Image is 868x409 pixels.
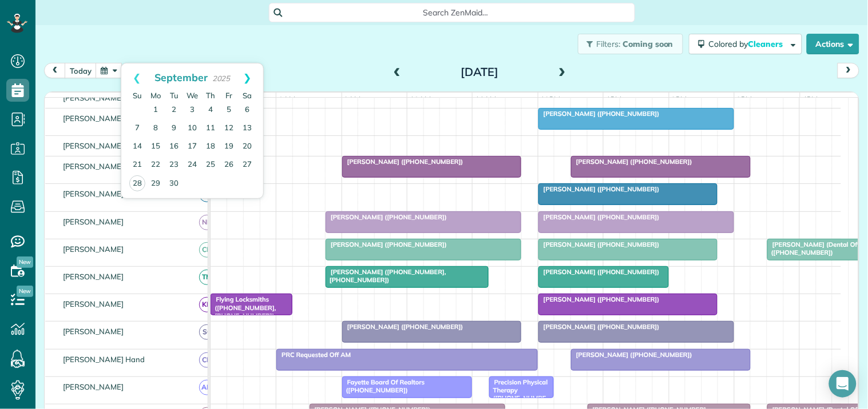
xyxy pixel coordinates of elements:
[199,352,215,368] span: CH
[748,39,785,49] span: Cleaners
[342,378,425,394] span: Fayette Board Of Realtors ([PHONE_NUMBER])
[538,185,660,193] span: [PERSON_NAME] ([PHONE_NUMBER])
[44,63,66,78] button: prev
[17,286,33,297] span: New
[238,156,256,174] a: 27
[183,101,201,119] a: 3
[146,101,165,119] a: 1
[187,91,198,100] span: Wednesday
[538,323,660,331] span: [PERSON_NAME] ([PHONE_NUMBER])
[61,114,126,123] span: [PERSON_NAME]
[538,240,660,248] span: [PERSON_NAME] ([PHONE_NUMBER])
[170,91,179,100] span: Tuesday
[538,295,660,303] span: [PERSON_NAME] ([PHONE_NUMBER])
[838,63,859,78] button: next
[243,91,252,100] span: Saturday
[276,95,298,104] span: 8am
[154,71,208,83] span: September
[689,34,802,54] button: Colored byCleaners
[220,101,238,119] a: 5
[61,327,126,336] span: [PERSON_NAME]
[165,119,183,138] a: 9
[128,138,146,156] a: 14
[201,138,220,156] a: 18
[61,217,126,226] span: [PERSON_NAME]
[121,63,153,92] a: Prev
[199,242,215,258] span: CM
[238,101,256,119] a: 6
[220,138,238,156] a: 19
[128,119,146,138] a: 7
[342,95,363,104] span: 9am
[597,39,621,49] span: Filters:
[604,95,624,104] span: 1pm
[128,156,146,174] a: 21
[538,110,660,118] span: [PERSON_NAME] ([PHONE_NUMBER])
[61,272,126,281] span: [PERSON_NAME]
[199,380,215,395] span: AM
[342,158,464,166] span: [PERSON_NAME] ([PHONE_NUMBER])
[325,268,446,284] span: [PERSON_NAME] ([PHONE_NUMBER], [PHONE_NUMBER])
[199,270,215,285] span: TM
[146,175,165,193] a: 29
[183,138,201,156] a: 17
[709,39,787,49] span: Colored by
[276,351,351,359] span: PRC Requested Off AM
[538,268,660,276] span: [PERSON_NAME] ([PHONE_NUMBER])
[165,175,183,193] a: 30
[129,175,145,191] a: 28
[206,91,215,100] span: Thursday
[61,141,126,150] span: [PERSON_NAME]
[325,240,447,248] span: [PERSON_NAME] ([PHONE_NUMBER])
[570,351,693,359] span: [PERSON_NAME] ([PHONE_NUMBER])
[325,213,447,221] span: [PERSON_NAME] ([PHONE_NUMBER])
[199,324,215,340] span: SC
[735,95,755,104] span: 3pm
[65,63,97,78] button: today
[199,297,215,312] span: KD
[61,189,126,198] span: [PERSON_NAME]
[165,138,183,156] a: 16
[133,91,142,100] span: Sunday
[61,162,126,171] span: [PERSON_NAME]
[61,299,126,308] span: [PERSON_NAME]
[199,215,215,230] span: ND
[165,101,183,119] a: 2
[408,66,551,78] h2: [DATE]
[183,119,201,138] a: 10
[146,138,165,156] a: 15
[669,95,689,104] span: 2pm
[61,244,126,254] span: [PERSON_NAME]
[212,74,231,83] span: 2025
[538,213,660,221] span: [PERSON_NAME] ([PHONE_NUMBER])
[829,370,857,398] div: Open Intercom Messenger
[183,156,201,174] a: 24
[201,119,220,138] a: 11
[800,95,821,104] span: 4pm
[238,119,256,138] a: 13
[146,119,165,138] a: 8
[165,156,183,174] a: 23
[623,39,674,49] span: Coming soon
[61,355,147,364] span: [PERSON_NAME] Hand
[807,34,859,54] button: Actions
[61,382,126,391] span: [PERSON_NAME]
[342,323,464,331] span: [PERSON_NAME] ([PHONE_NUMBER])
[538,95,563,104] span: 12pm
[201,101,220,119] a: 4
[232,63,263,92] a: Next
[238,138,256,156] a: 20
[220,156,238,174] a: 26
[473,95,498,104] span: 11am
[570,158,693,166] span: [PERSON_NAME] ([PHONE_NUMBER])
[61,93,126,102] span: [PERSON_NAME]
[17,256,33,268] span: New
[220,119,238,138] a: 12
[146,156,165,174] a: 22
[407,95,433,104] span: 10am
[225,91,232,100] span: Friday
[201,156,220,174] a: 25
[210,295,276,320] span: Flying Locksmiths ([PHONE_NUMBER], [PHONE_NUMBER])
[150,91,161,100] span: Monday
